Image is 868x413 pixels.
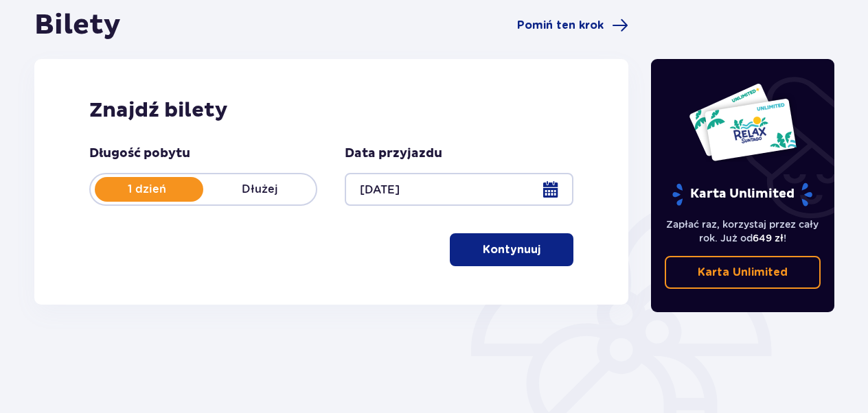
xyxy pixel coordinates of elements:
h1: Bilety [34,8,121,43]
h2: Znajdź bilety [89,97,573,123]
span: Pomiń ten krok [517,18,604,33]
a: Karta Unlimited [665,256,821,289]
button: Kontynuuj [450,233,573,266]
p: Dłużej [203,182,316,197]
p: Data przyjazdu [345,145,442,162]
p: Długość pobytu [89,145,190,162]
img: Dwie karty całoroczne do Suntago z napisem 'UNLIMITED RELAX', na białym tle z tropikalnymi liśćmi... [688,82,797,162]
p: Kontynuuj [483,242,540,257]
p: Zapłać raz, korzystaj przez cały rok. Już od ! [665,217,821,245]
a: Pomiń ten krok [517,17,628,34]
p: Karta Unlimited [671,182,814,206]
p: 1 dzień [91,182,203,197]
span: 649 zł [753,233,784,244]
p: Karta Unlimited [698,265,788,280]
